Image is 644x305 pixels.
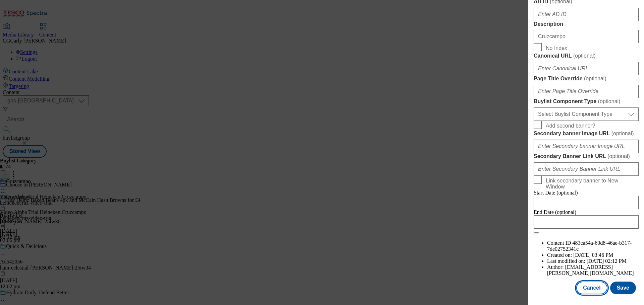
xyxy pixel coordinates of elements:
[534,53,639,59] label: Canonical URL
[547,240,639,252] li: Content ID
[587,258,627,264] span: [DATE] 02:12 PM
[546,123,595,129] span: Add second banner?
[547,252,639,258] li: Created on:
[610,282,636,294] button: Save
[546,45,567,51] span: No Index
[534,30,639,43] input: Enter Description
[534,98,639,105] label: Buylist Component Type
[534,190,578,196] span: Start Date (optional)
[534,130,639,137] label: Secondary banner Image URL
[534,215,639,229] input: Enter Date
[534,8,639,21] input: Enter AD ID
[547,264,634,276] span: [EMAIL_ADDRESS][PERSON_NAME][DOMAIN_NAME]
[547,240,632,252] span: 483ca54a-60d8-46ae-b317-7de02752341c
[534,209,576,215] span: End Date (optional)
[573,53,596,59] span: ( optional )
[546,178,636,190] span: Link secondary banner to New Window
[573,252,613,258] span: [DATE] 03:46 PM
[611,131,634,136] span: ( optional )
[534,21,639,27] label: Description
[547,258,639,264] li: Last modified on:
[534,153,639,160] label: Secondary Banner Link URL
[584,76,606,81] span: ( optional )
[534,196,639,209] input: Enter Date
[534,85,639,98] input: Enter Page Title Override
[534,75,639,82] label: Page Title Override
[576,282,607,294] button: Cancel
[534,62,639,75] input: Enter Canonical URL
[607,153,630,159] span: ( optional )
[598,98,621,104] span: ( optional )
[534,162,639,176] input: Enter Secondary Banner Link URL
[534,140,639,153] input: Enter Secondary banner Image URL
[547,264,639,276] li: Author:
